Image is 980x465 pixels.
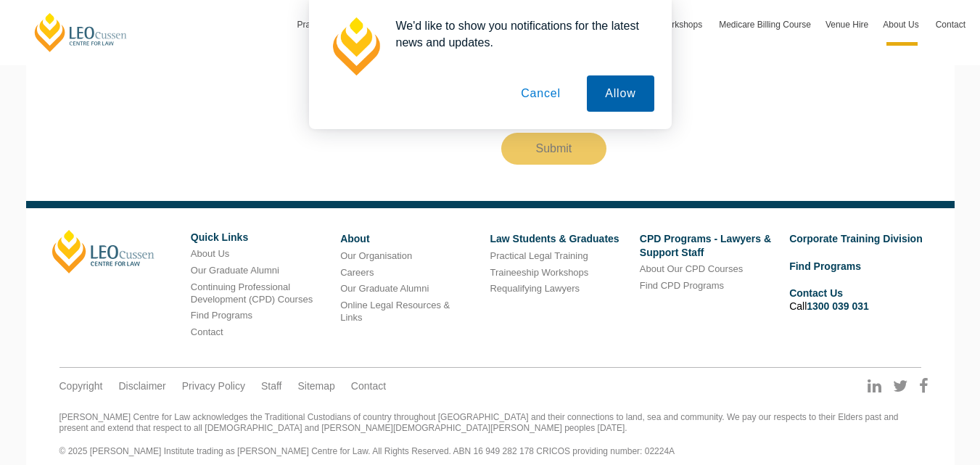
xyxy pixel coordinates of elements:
[501,133,607,165] input: Submit
[340,283,429,294] a: Our Graduate Alumni
[490,250,588,261] a: Practical Legal Training
[191,232,329,243] h6: Quick Links
[59,379,103,392] a: Copyright
[490,283,580,294] a: Requalifying Lawyers
[789,287,843,299] a: Contact Us
[490,233,619,244] a: Law Students & Graduates
[191,265,279,276] a: Our Graduate Alumni
[340,267,374,278] a: Careers
[52,230,155,273] a: [PERSON_NAME]
[640,263,743,274] a: About Our CPD Courses
[340,250,412,261] a: Our Organisation
[340,300,450,323] a: Online Legal Resources & Links
[297,379,334,392] a: Sitemap
[191,248,229,259] a: About Us
[191,310,252,321] a: Find Programs
[789,260,861,272] a: Find Programs
[191,281,313,305] a: Continuing Professional Development (CPD) Courses
[351,379,386,392] a: Contact
[640,233,771,258] a: CPD Programs - Lawyers & Support Staff
[118,379,165,392] a: Disclaimer
[587,75,654,112] button: Allow
[384,17,654,51] div: We'd like to show you notifications for the latest news and updates.
[789,233,923,244] a: Corporate Training Division
[807,300,869,312] a: 1300 039 031
[490,267,588,278] a: Traineeship Workshops
[340,233,369,244] a: About
[59,412,921,457] div: [PERSON_NAME] Centre for Law acknowledges the Traditional Custodians of country throughout [GEOGR...
[640,280,724,291] a: Find CPD Programs
[261,379,282,392] a: Staff
[191,326,223,337] a: Contact
[789,284,928,315] li: Call
[182,379,245,392] a: Privacy Policy
[503,75,579,112] button: Cancel
[326,17,384,75] img: notification icon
